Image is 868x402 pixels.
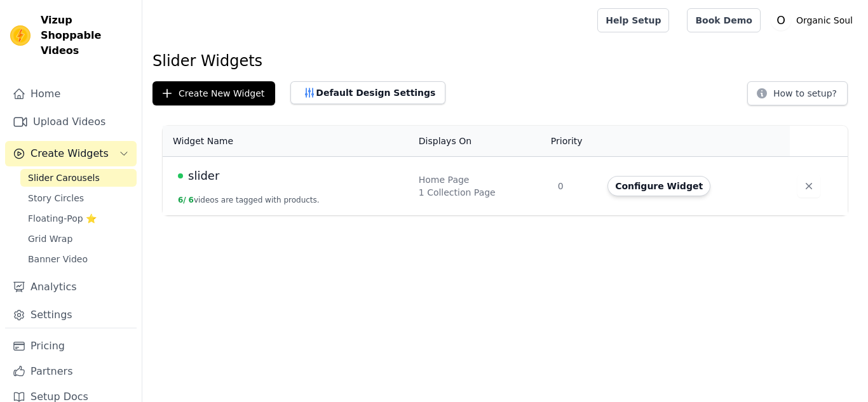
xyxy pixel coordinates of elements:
h1: Slider Widgets [153,51,858,71]
th: Priority [550,126,600,157]
th: Displays On [411,126,550,157]
button: Configure Widget [607,176,710,196]
a: Floating-Pop ⭐ [20,210,137,227]
a: How to setup? [747,90,848,102]
button: 6/ 6videos are tagged with products. [178,195,320,205]
span: Floating-Pop ⭐ [28,212,97,225]
span: Story Circles [28,192,84,204]
a: Story Circles [20,189,137,207]
span: Create Widgets [31,146,109,161]
a: Help Setup [597,8,669,32]
a: Banner Video [20,250,137,268]
span: Grid Wrap [28,232,72,245]
a: Grid Wrap [20,230,137,248]
a: Upload Videos [5,109,137,135]
span: Banner Video [28,253,88,265]
a: Settings [5,302,137,328]
span: Live Published [178,173,183,178]
span: Slider Carousels [28,171,100,184]
text: O [776,14,785,27]
a: Pricing [5,333,137,359]
div: 1 Collection Page [419,186,543,199]
button: O Organic Soul [771,9,858,32]
th: Widget Name [163,126,411,157]
a: Home [5,81,137,107]
a: Slider Carousels [20,169,137,187]
td: 0 [550,157,600,216]
button: Delete widget [797,175,820,198]
button: Default Design Settings [290,81,445,104]
a: Analytics [5,274,137,300]
span: Vizup Shoppable Videos [41,13,132,58]
img: Vizup [10,25,31,46]
span: 6 [189,196,194,204]
button: Create Widgets [5,141,137,166]
span: 6 / [178,196,186,204]
p: Organic Soul [791,9,858,32]
button: Create New Widget [153,81,275,105]
div: Home Page [419,173,543,186]
span: slider [188,167,219,185]
a: Book Demo [687,8,760,32]
a: Partners [5,359,137,384]
button: How to setup? [747,81,848,105]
